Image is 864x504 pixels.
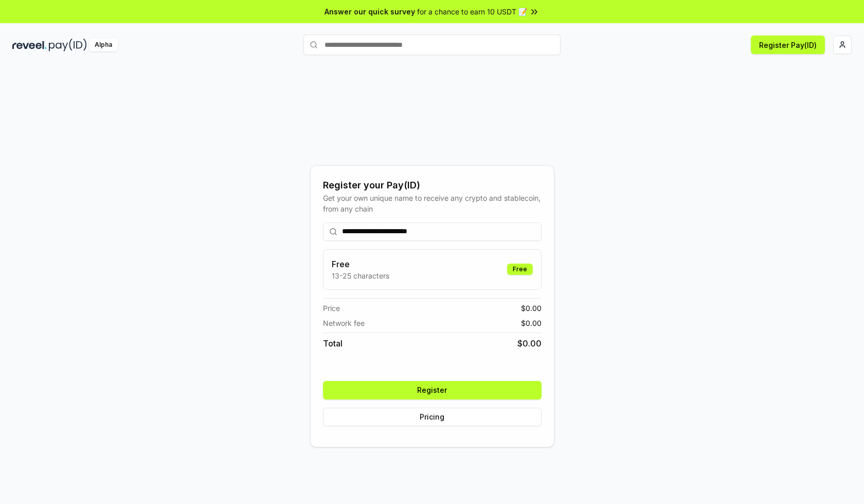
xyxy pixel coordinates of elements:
button: Register [323,381,542,399]
p: 13-25 characters [332,270,389,281]
span: Answer our quick survey [325,6,415,17]
button: Pricing [323,408,542,426]
img: pay_id [49,39,87,51]
div: Get your own unique name to receive any crypto and stablecoin, from any chain [323,193,542,214]
span: Price [323,303,340,314]
h3: Free [332,258,389,270]
span: $ 0.00 [517,337,542,350]
button: Register Pay(ID) [751,36,825,54]
span: Total [323,337,343,350]
div: Register your Pay(ID) [323,178,542,193]
img: reveel_dark [12,39,47,51]
span: $ 0.00 [521,318,542,328]
div: Alpha [89,39,118,51]
span: $ 0.00 [521,303,542,314]
span: for a chance to earn 10 USDT 📝 [417,6,527,17]
span: Network fee [323,318,365,328]
div: Free [507,264,533,275]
